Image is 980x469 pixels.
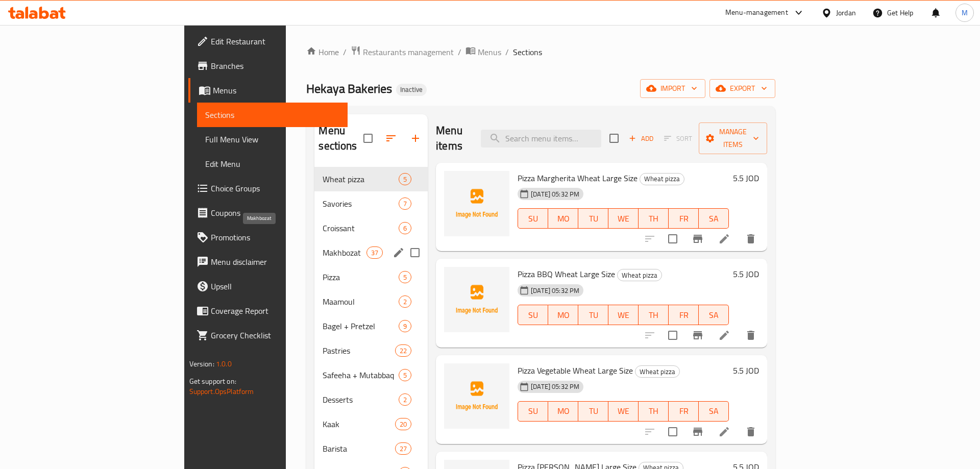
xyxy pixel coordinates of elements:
[578,208,608,229] button: TU
[608,401,639,422] button: WE
[505,46,509,58] li: /
[188,176,348,201] a: Choice Groups
[323,393,399,406] span: Desserts
[685,227,710,251] button: Branch-specific-item
[522,308,544,323] span: SU
[399,393,411,406] div: items
[685,323,710,348] button: Branch-specific-item
[314,191,428,216] div: Savories7
[703,308,725,323] span: SA
[699,305,729,325] button: SA
[189,357,214,371] span: Version:
[639,401,669,422] button: TH
[323,295,399,308] span: Maamoul
[552,404,574,418] span: MO
[640,79,705,98] button: import
[703,404,725,418] span: SA
[640,173,684,185] div: Wheat pizza
[391,245,406,260] button: edit
[395,418,411,430] div: items
[673,308,695,323] span: FR
[669,401,699,422] button: FR
[399,320,411,332] div: items
[188,274,348,299] a: Upsell
[685,419,710,444] button: Branch-specific-item
[314,436,428,461] div: Barista27
[395,442,411,455] div: items
[444,171,509,236] img: Pizza Margherita Wheat Large Size
[323,271,399,283] div: Pizza
[399,322,411,331] span: 9
[197,103,348,127] a: Sections
[578,401,608,422] button: TU
[188,299,348,323] a: Coverage Report
[527,286,583,295] span: [DATE] 05:32 PM
[323,369,399,381] span: Safeeha + Mutabbaq
[314,314,428,338] div: Bagel + Pretzel9
[314,240,428,265] div: Makhbozat37edit
[189,385,254,398] a: Support.OpsPlatform
[612,211,634,226] span: WE
[673,211,695,226] span: FR
[669,305,699,325] button: FR
[478,46,501,58] span: Menus
[188,54,348,78] a: Branches
[518,305,548,325] button: SU
[396,346,411,356] span: 22
[211,305,340,317] span: Coverage Report
[399,199,411,209] span: 7
[211,182,340,194] span: Choice Groups
[396,85,427,94] span: Inactive
[582,404,604,418] span: TU
[188,250,348,274] a: Menu disclaimer
[399,224,411,233] span: 6
[216,357,232,371] span: 1.0.0
[648,82,697,95] span: import
[396,444,411,454] span: 27
[211,329,340,341] span: Grocery Checklist
[323,222,399,234] span: Croissant
[640,173,684,185] span: Wheat pizza
[399,395,411,405] span: 2
[639,305,669,325] button: TH
[211,35,340,47] span: Edit Restaurant
[739,419,763,444] button: delete
[513,46,542,58] span: Sections
[739,227,763,251] button: delete
[617,269,662,281] div: Wheat pizza
[306,45,775,59] nav: breadcrumb
[444,363,509,429] img: Pizza Vegetable Wheat Large Size
[739,323,763,348] button: delete
[314,289,428,314] div: Maamoul2
[323,173,399,185] div: Wheat pizza
[527,382,583,391] span: [DATE] 05:32 PM
[323,418,395,430] span: Kaak
[367,248,382,258] span: 37
[323,442,395,455] span: Barista
[718,426,730,438] a: Edit menu item
[836,7,856,18] div: Jordan
[323,344,395,357] span: Pastries
[357,128,379,149] span: Select all sections
[314,265,428,289] div: Pizza5
[618,269,661,281] span: Wheat pizza
[522,404,544,418] span: SU
[518,363,633,378] span: Pizza Vegetable Wheat Large Size
[399,198,411,210] div: items
[608,305,639,325] button: WE
[669,208,699,229] button: FR
[639,208,669,229] button: TH
[399,273,411,282] span: 5
[306,77,392,100] span: Hekaya Bakeries
[518,170,638,186] span: Pizza Margherita Wheat Large Size
[612,308,634,323] span: WE
[582,211,604,226] span: TU
[189,375,236,388] span: Get support on:
[518,401,548,422] button: SU
[643,211,665,226] span: TH
[366,246,383,259] div: items
[351,45,454,59] a: Restaurants management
